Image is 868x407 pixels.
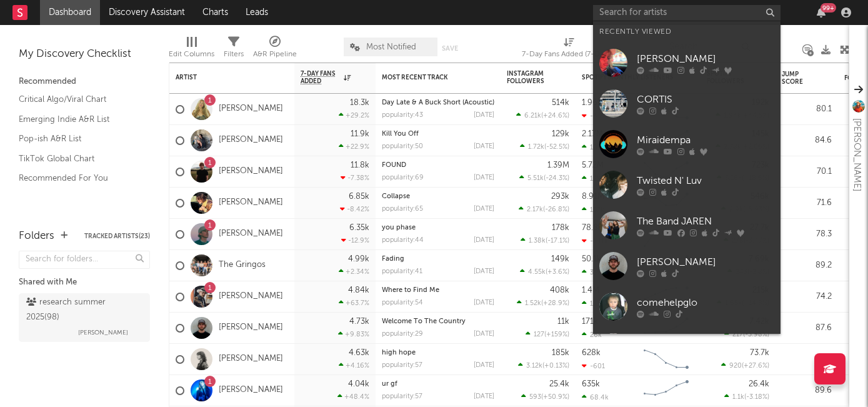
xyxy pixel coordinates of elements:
[19,152,137,166] a: TikTok Global Chart
[551,193,569,201] div: 293k
[382,193,494,200] div: Collapse
[382,224,416,231] a: you phase
[849,118,864,191] div: [PERSON_NAME]
[582,99,604,107] div: 1.96M
[520,268,569,276] div: ( )
[582,224,602,232] div: 78.8k
[474,237,494,244] div: [DATE]
[750,349,769,357] div: 73.7k
[529,394,541,401] span: 593
[582,331,602,339] div: 26k
[337,393,369,401] div: +48.4 %
[637,295,774,310] div: comehelpglo
[729,363,742,369] span: 920
[782,71,813,86] div: Jump Score
[474,299,494,306] div: [DATE]
[382,131,494,138] div: Kill You Off
[582,380,600,388] div: 635k
[637,254,774,269] div: [PERSON_NAME]
[474,112,494,119] div: [DATE]
[782,133,832,148] div: 84.6
[219,229,283,239] a: [PERSON_NAME]
[546,175,567,182] span: -24.3 %
[341,174,369,182] div: -7.38 %
[19,132,137,146] a: Pop-ish A&R List
[582,130,603,138] div: 2.17M
[519,174,569,182] div: ( )
[821,3,836,13] div: 99 +
[547,161,569,169] div: 1.39M
[637,173,774,188] div: Twisted N' Luv
[339,143,369,151] div: +22.9 %
[474,393,494,400] div: [DATE]
[521,393,569,401] div: ( )
[518,361,569,369] div: ( )
[474,362,494,369] div: [DATE]
[582,393,609,401] div: 68.4k
[549,380,569,388] div: 25.4k
[349,193,369,201] div: 6.85k
[724,330,769,338] div: ( )
[547,269,567,276] span: +3.6 %
[521,236,569,244] div: ( )
[474,206,494,213] div: [DATE]
[582,349,601,357] div: 628k
[169,47,214,62] div: Edit Columns
[593,327,781,368] a: [PERSON_NAME]
[382,131,419,138] a: Kill You Off
[382,256,404,263] a: Fading
[528,269,546,276] span: 4.55k
[382,162,406,169] a: FOUND
[349,349,369,357] div: 4.63k
[550,286,569,294] div: 408k
[19,171,137,185] a: Recommended For You
[442,45,458,52] button: Save
[253,31,297,68] div: A&R Pipeline
[382,381,494,388] div: ur gf
[522,31,616,68] div: 7-Day Fans Added (7-Day Fans Added)
[382,318,466,325] a: Welcome To The Country
[782,352,832,367] div: 81.2
[525,300,541,307] span: 1.52k
[545,206,567,213] span: -26.8 %
[348,255,369,263] div: 4.99k
[552,224,569,232] div: 178k
[382,193,410,200] a: Collapse
[582,74,676,81] div: Spotify Monthly Listeners
[382,112,423,119] div: popularity: 43
[582,112,611,120] div: -3.26k
[253,47,297,62] div: A&R Pipeline
[224,47,244,62] div: Filters
[552,349,569,357] div: 185k
[382,268,422,275] div: popularity: 41
[474,331,494,338] div: [DATE]
[366,43,416,51] span: Most Notified
[520,143,569,151] div: ( )
[19,275,150,290] div: Shared with Me
[593,5,781,21] input: Search for artists
[382,287,439,294] a: Where to Find Me
[599,24,774,39] div: Recently Viewed
[219,354,283,364] a: [PERSON_NAME]
[382,174,424,181] div: popularity: 69
[732,331,743,338] span: 217
[744,363,767,369] span: +27.6 %
[219,166,283,177] a: [PERSON_NAME]
[526,363,542,369] span: 3.12k
[782,102,832,117] div: 80.1
[593,246,781,286] a: [PERSON_NAME]
[526,330,569,338] div: ( )
[382,99,494,106] div: Day Late & A Buck Short (Acoustic)
[527,175,544,182] span: 5.51k
[26,295,139,325] div: research summer 2025 ( 98 )
[349,224,369,232] div: 6.35k
[382,381,397,388] a: ur gf
[745,331,767,338] span: -3.98 %
[219,104,283,114] a: [PERSON_NAME]
[782,196,832,211] div: 71.6
[382,362,422,369] div: popularity: 57
[474,268,494,275] div: [DATE]
[529,238,546,244] span: 1.38k
[19,47,150,62] div: My Discovery Checklist
[78,325,128,340] span: [PERSON_NAME]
